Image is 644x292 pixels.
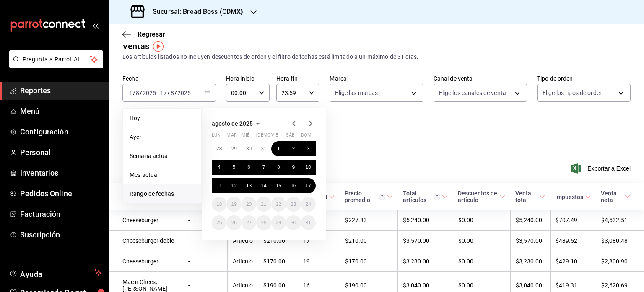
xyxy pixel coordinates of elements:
label: Hora fin [276,76,320,82]
abbr: 10 de agosto de 2025 [306,164,311,170]
button: open_drawer_menu [92,22,99,29]
span: Configuración [20,126,102,137]
span: Pedidos Online [20,188,102,199]
span: Venta neta [601,190,631,203]
td: Cheeseburger doble [109,231,183,251]
button: 30 de agosto de 2025 [286,215,301,230]
button: 22 de agosto de 2025 [271,197,286,212]
td: - [183,231,227,251]
button: Regresar [122,30,165,38]
button: 10 de agosto de 2025 [301,160,316,175]
abbr: 21 de agosto de 2025 [261,201,266,207]
span: Impuestos [555,194,591,200]
abbr: 24 de agosto de 2025 [306,201,311,207]
abbr: 9 de agosto de 2025 [292,164,295,170]
td: $5,240.00 [398,210,453,231]
svg: El total artículos considera cambios de precios en los artículos así como costos adicionales por ... [434,194,440,200]
button: 6 de agosto de 2025 [241,160,256,175]
button: 1 de agosto de 2025 [271,141,286,156]
span: Semana actual [130,152,195,160]
button: 30 de julio de 2025 [241,141,256,156]
span: / [174,89,177,96]
button: 2 de agosto de 2025 [286,141,301,156]
button: Exportar a Excel [573,163,631,174]
span: Menú [20,105,102,117]
button: Pregunta a Parrot AI [9,50,103,68]
td: - [183,251,227,272]
abbr: lunes [212,132,221,141]
input: ---- [142,89,156,96]
button: 15 de agosto de 2025 [271,178,286,193]
td: $0.00 [453,251,510,272]
td: $429.10 [550,251,596,272]
button: 11 de agosto de 2025 [212,178,226,193]
abbr: 20 de agosto de 2025 [246,201,252,207]
span: Personal [20,147,102,158]
button: 12 de agosto de 2025 [226,178,241,193]
td: 19 [298,251,340,272]
div: Venta neta [601,190,623,203]
abbr: 7 de agosto de 2025 [262,164,265,170]
td: $170.00 [340,251,398,272]
button: 14 de agosto de 2025 [256,178,271,193]
div: Descuentos de artículo [458,190,498,203]
span: Elige las marcas [335,89,378,97]
button: 13 de agosto de 2025 [241,178,256,193]
abbr: 17 de agosto de 2025 [306,183,311,189]
span: Elige los canales de venta [439,89,506,97]
input: -- [135,89,140,96]
label: Fecha [122,76,216,82]
button: 31 de agosto de 2025 [301,215,316,230]
td: $3,570.00 [510,231,550,251]
abbr: 23 de agosto de 2025 [291,201,296,207]
div: Total artículos [403,190,440,203]
button: 27 de agosto de 2025 [241,215,256,230]
span: Ayer [130,133,195,142]
button: 21 de agosto de 2025 [256,197,271,212]
td: $227.83 [340,210,398,231]
button: 24 de agosto de 2025 [301,197,316,212]
td: Cheeseburger [109,251,183,272]
abbr: 13 de agosto de 2025 [246,183,252,189]
span: - [157,89,159,96]
td: $3,230.00 [510,251,550,272]
button: 4 de agosto de 2025 [212,160,226,175]
abbr: 14 de agosto de 2025 [261,183,266,189]
span: Venta total [515,190,545,203]
span: Ayuda [20,268,91,278]
abbr: 31 de julio de 2025 [261,146,266,152]
td: $3,230.00 [398,251,453,272]
span: / [140,89,142,96]
abbr: 22 de agosto de 2025 [276,201,281,207]
span: Suscripción [20,229,102,240]
span: Descuentos de artículo [458,190,505,203]
button: 20 de agosto de 2025 [241,197,256,212]
abbr: viernes [271,132,278,141]
abbr: 12 de agosto de 2025 [231,183,236,189]
button: 29 de julio de 2025 [226,141,241,156]
button: 3 de agosto de 2025 [301,141,316,156]
td: $210.00 [258,231,298,251]
button: 17 de agosto de 2025 [301,178,316,193]
button: 28 de julio de 2025 [212,141,226,156]
abbr: 4 de agosto de 2025 [218,164,221,170]
button: 7 de agosto de 2025 [256,160,271,175]
div: Los artículos listados no incluyen descuentos de orden y el filtro de fechas está limitado a un m... [122,53,631,61]
abbr: 2 de agosto de 2025 [292,146,295,152]
button: 31 de julio de 2025 [256,141,271,156]
abbr: 5 de agosto de 2025 [233,164,236,170]
img: Tooltip marker [153,41,164,52]
abbr: 15 de agosto de 2025 [276,183,281,189]
span: Facturación [20,208,102,220]
div: Venta total [515,190,538,203]
label: Hora inicio [226,76,270,82]
td: $3,080.48 [596,231,644,251]
abbr: 30 de julio de 2025 [246,146,252,152]
td: $210.00 [340,231,398,251]
td: $3,570.00 [398,231,453,251]
div: Ventas [122,40,149,53]
td: $489.52 [550,231,596,251]
span: Reportes [20,85,102,96]
abbr: 28 de agosto de 2025 [261,220,266,226]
